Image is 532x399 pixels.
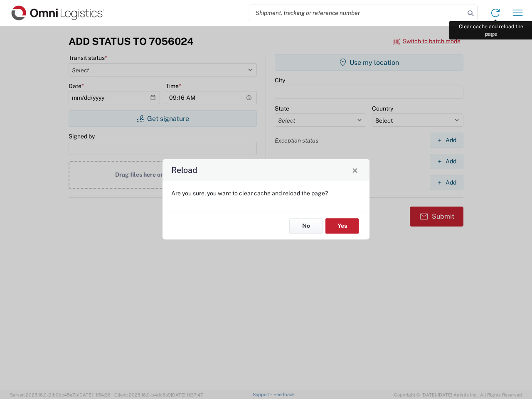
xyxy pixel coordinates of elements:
button: Yes [325,218,359,234]
button: Close [349,164,361,176]
button: No [289,218,323,234]
h4: Reload [171,164,197,176]
p: Are you sure, you want to clear cache and reload the page? [171,190,361,197]
input: Shipment, tracking or reference number [249,5,465,21]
